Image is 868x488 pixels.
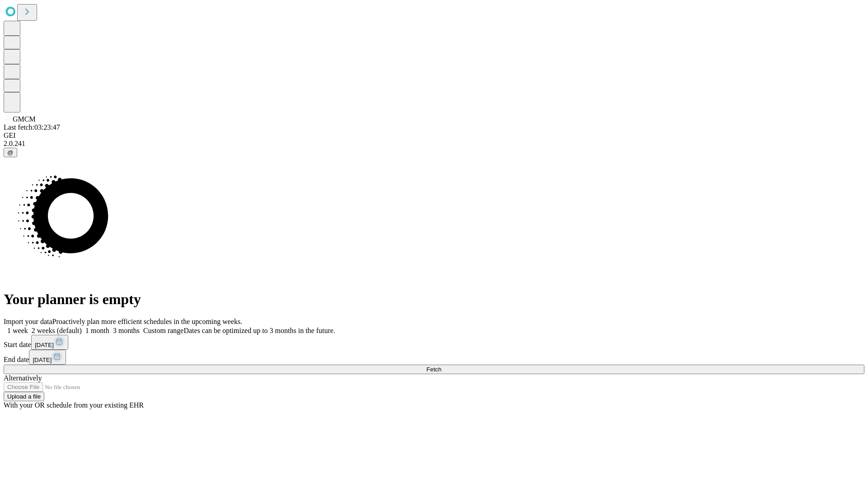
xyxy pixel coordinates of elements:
[4,131,864,140] div: GEI
[29,350,66,365] button: [DATE]
[143,327,184,334] span: Custom range
[4,374,42,382] span: Alternatively
[113,327,140,334] span: 3 months
[184,327,335,334] span: Dates can be optimized up to 3 months in the future.
[4,335,864,350] div: Start date
[4,123,60,131] span: Last fetch: 03:23:47
[52,318,242,325] span: Proactively plan more efficient schedules in the upcoming weeks.
[7,327,28,334] span: 1 week
[35,342,54,348] span: [DATE]
[4,291,864,308] h1: Your planner is empty
[4,140,864,148] div: 2.0.241
[7,149,14,156] span: @
[85,327,109,334] span: 1 month
[4,365,864,374] button: Fetch
[426,366,441,373] span: Fetch
[31,335,68,350] button: [DATE]
[4,148,17,157] button: @
[4,350,864,365] div: End date
[4,318,52,325] span: Import your data
[4,401,144,409] span: With your OR schedule from your existing EHR
[13,115,36,123] span: GMCM
[33,357,52,363] span: [DATE]
[4,392,44,401] button: Upload a file
[32,327,82,334] span: 2 weeks (default)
